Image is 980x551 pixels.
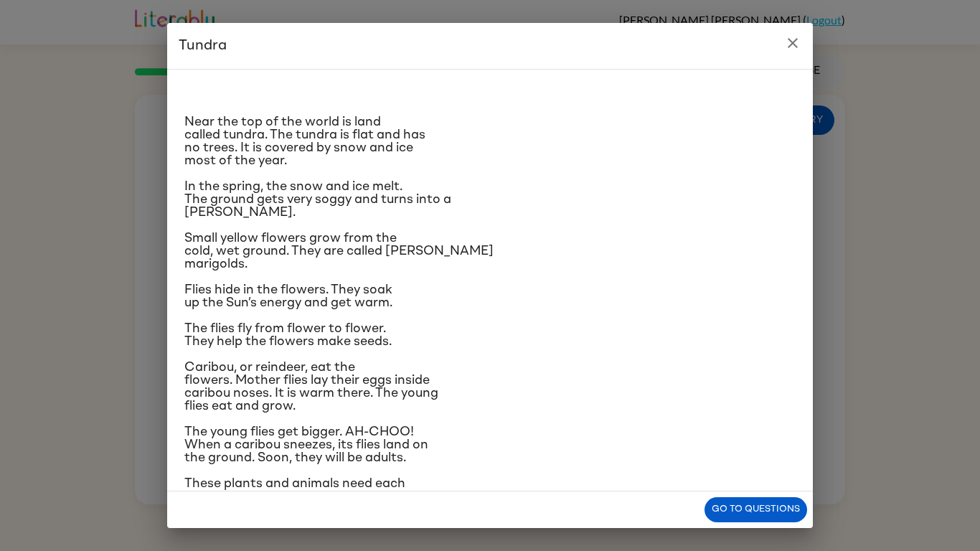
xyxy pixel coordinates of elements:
[184,116,425,167] span: Near the top of the world is land called tundra. The tundra is flat and has no trees. It is cover...
[705,497,807,522] button: Go to questions
[184,425,428,464] span: The young flies get bigger. AH-CHOO! When a caribou sneezes, its flies land on the ground. Soon, ...
[184,477,421,503] span: These plants and animals need each other. Can you think of others who do?
[184,232,494,270] span: Small yellow flowers grow from the cold, wet ground. They are called [PERSON_NAME] marigolds.
[778,29,807,57] button: close
[184,283,392,309] span: Flies hide in the flowers. They soak up the Sun’s energy and get warm.
[167,23,813,69] h2: Tundra
[184,180,451,219] span: In the spring, the snow and ice melt. The ground gets very soggy and turns into a [PERSON_NAME].
[184,361,438,413] span: Caribou, or reindeer, eat the flowers. Mother flies lay their eggs inside caribou noses. It is wa...
[184,322,392,348] span: The flies fly from flower to flower. They help the flowers make seeds.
